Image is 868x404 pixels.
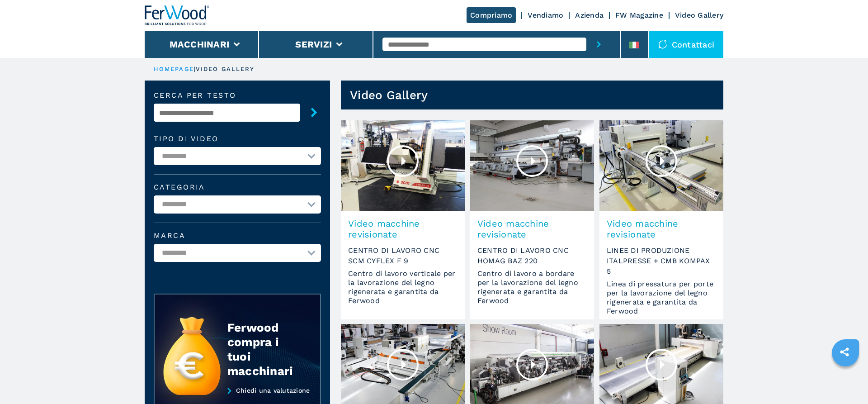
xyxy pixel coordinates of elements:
[477,245,587,256] span: CENTRO DI LAVORO CNC
[675,11,723,19] a: Video Gallery
[477,269,587,305] span: Centro di lavoro a bordare per la lavorazione del legno rigenerata e garantita da Ferwood
[170,39,230,50] button: Macchinari
[830,363,861,397] iframe: Chat
[607,256,716,276] span: ITALPRESSE + CMB KOMPAX 5
[658,40,667,49] img: Contattaci
[477,218,587,240] span: Video macchine revisionate
[348,256,458,266] span: SCM CYFLEX F 9
[154,92,300,99] label: Cerca per testo
[575,11,604,19] a: Azienda
[145,5,210,25] img: Ferwood
[227,320,302,378] div: Ferwood compra i tuoi macchinari
[348,245,458,256] span: CENTRO DI LAVORO CNC
[341,120,465,211] img: Video macchine revisionate
[833,341,856,363] a: sharethis
[470,120,594,211] img: Video macchine revisionate
[615,11,663,19] a: FW Magazine
[586,31,611,58] button: submit-button
[196,65,255,73] p: video gallery
[599,120,723,211] img: Video macchine revisionate
[154,184,321,191] label: Categoria
[154,66,194,72] a: HOMEPAGE
[194,66,196,72] span: |
[477,256,587,266] span: HOMAG BAZ 220
[649,31,724,58] div: Contattaci
[350,88,428,102] h1: Video Gallery
[348,269,458,305] span: Centro di lavoro verticale per la lavorazione del legno rigenerata e garantita da Ferwood
[295,39,332,50] button: Servizi
[607,280,716,316] span: Linea di pressatura per porte per la lavorazione del legno rigenerata e garantita da Ferwood
[528,11,563,19] a: Vendiamo
[607,218,716,240] span: Video macchine revisionate
[467,7,516,23] a: Compriamo
[154,135,321,143] label: Tipo di video
[154,232,321,239] label: Marca
[348,218,458,240] span: Video macchine revisionate
[607,245,716,256] span: LINEE DI PRODUZIONE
